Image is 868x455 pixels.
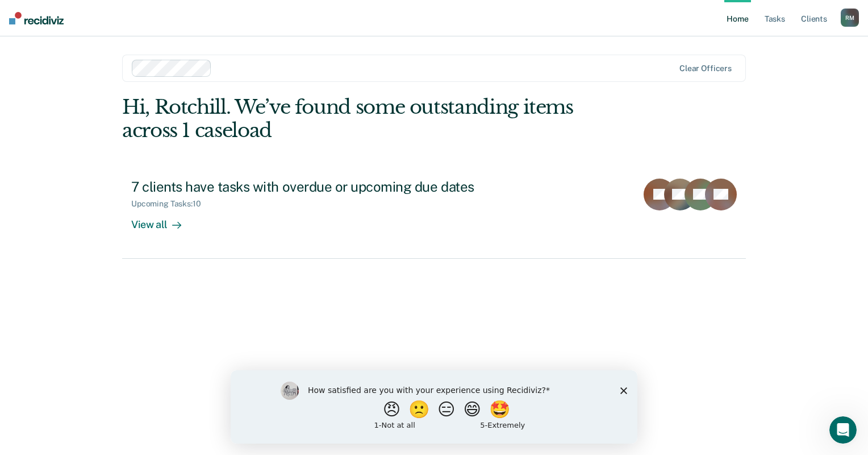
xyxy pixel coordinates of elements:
[131,199,210,209] div: Upcoming Tasks : 10
[679,64,732,73] div: Clear officers
[841,9,859,27] button: RM
[122,169,746,259] a: 7 clients have tasks with overdue or upcoming due datesUpcoming Tasks:10View all
[231,370,637,444] iframe: Survey by Kim from Recidiviz
[122,96,621,142] div: Hi, Rotchill. We’ve found some outstanding items across 1 caseload
[829,416,857,444] iframe: Intercom live chat
[131,179,530,195] div: 7 clients have tasks with overdue or upcoming due dates
[841,9,859,27] div: R M
[9,12,64,24] img: Recidiviz
[131,209,195,231] div: View all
